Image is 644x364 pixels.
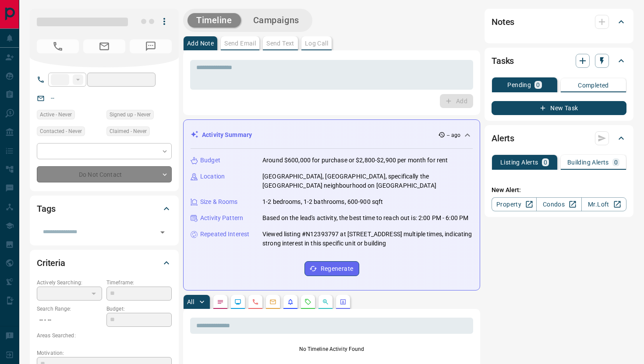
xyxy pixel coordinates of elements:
[262,213,468,223] p: Based on the lead's activity, the best time to reach out is: 2:00 PM - 6:00 PM
[262,230,473,248] p: Viewed listing #N12393797 at [STREET_ADDRESS] multiple times, indicating strong interest in this ...
[581,197,626,211] a: Mr.Loft
[536,197,581,211] a: Condos
[304,261,359,276] button: Regenerate
[244,13,308,28] button: Campaigns
[536,82,540,88] p: 0
[37,349,172,357] p: Motivation:
[37,252,172,273] div: Criteria
[492,101,626,115] button: New Task
[37,256,65,270] h2: Criteria
[262,172,473,190] p: [GEOGRAPHIC_DATA], [GEOGRAPHIC_DATA], specifically the [GEOGRAPHIC_DATA] neighbourhood on [GEOGRA...
[83,39,125,53] span: No Email
[51,94,54,101] a: --
[492,11,626,32] div: Notes
[234,298,241,305] svg: Lead Browsing Activity
[492,128,626,149] div: Alerts
[492,131,514,145] h2: Alerts
[200,172,225,181] p: Location
[287,298,294,305] svg: Listing Alerts
[37,198,172,219] div: Tags
[340,298,347,305] svg: Agent Actions
[106,279,172,287] p: Timeframe:
[217,298,224,305] svg: Notes
[269,298,276,305] svg: Emails
[262,156,448,165] p: Around $600,000 for purchase or $2,800-$2,900 per month for rent
[37,305,102,313] p: Search Range:
[37,332,172,339] p: Areas Searched:
[567,159,609,165] p: Building Alerts
[191,127,473,143] div: Activity Summary-- ago
[188,13,241,28] button: Timeline
[187,40,214,46] p: Add Note
[156,226,169,238] button: Open
[262,197,383,206] p: 1-2 bedrooms, 1-2 bathrooms, 600-900 sqft
[544,159,547,165] p: 0
[202,130,252,140] p: Activity Summary
[37,279,102,287] p: Actively Searching:
[507,82,531,88] p: Pending
[614,159,618,165] p: 0
[106,305,172,313] p: Budget:
[200,156,220,165] p: Budget
[492,54,514,68] h2: Tasks
[578,82,609,88] p: Completed
[304,298,311,305] svg: Requests
[190,345,473,353] p: No Timeline Activity Found
[200,197,238,206] p: Size & Rooms
[37,202,55,216] h2: Tags
[37,313,102,327] p: -- - --
[322,298,329,305] svg: Opportunities
[37,166,172,182] div: Do Not Contact
[252,298,259,305] svg: Calls
[37,39,79,53] span: No Number
[200,213,243,223] p: Activity Pattern
[492,197,537,211] a: Property
[492,50,626,71] div: Tasks
[447,131,460,139] p: -- ago
[187,299,194,305] p: All
[110,127,147,136] span: Claimed - Never
[110,110,151,119] span: Signed up - Never
[200,230,249,239] p: Repeated Interest
[40,127,82,136] span: Contacted - Never
[492,15,514,29] h2: Notes
[130,39,172,53] span: No Number
[500,159,538,165] p: Listing Alerts
[492,185,626,195] p: New Alert:
[40,110,72,119] span: Active - Never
